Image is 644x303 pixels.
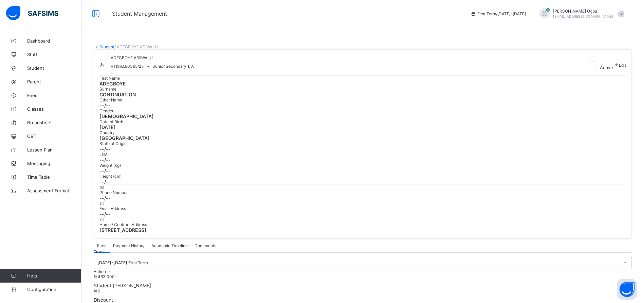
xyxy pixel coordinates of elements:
button: Open asap [617,279,637,300]
span: Parent [27,79,81,84]
font: CONTINUATION [99,92,136,97]
font: [DEMOGRAPHIC_DATA] [99,113,154,119]
font: --/-- [99,168,111,174]
span: session/term information [471,11,526,16]
font: [PERSON_NAME] [553,9,586,14]
span: ₦ 463,000 [94,274,115,279]
span: Other Name [99,97,122,102]
span: [DATE] [99,124,626,130]
font: First Name [99,76,120,81]
font: Fees [97,243,106,248]
font: --/-- [99,146,111,152]
span: Discount [94,297,632,303]
div: [DATE]-[DATE] First Term [97,260,619,265]
span: Academic Timeline [151,243,188,248]
a: Student [99,44,114,49]
font: --/-- [99,179,111,185]
span: Active [600,65,613,70]
span: Student [27,65,81,71]
span: [STREET_ADDRESS] [99,227,626,233]
span: Action [94,269,106,274]
span: Help [27,273,81,278]
span: [GEOGRAPHIC_DATA] [99,135,626,141]
span: [EMAIL_ADDRESS][DOMAIN_NAME] [553,14,613,18]
span: Student [PERSON_NAME] [94,283,632,288]
span: State of Origin [99,141,127,146]
font: ADEGBOYE [99,81,126,86]
div: • [111,64,194,69]
font: --/-- [99,195,111,201]
span: Payment History [113,243,145,248]
font: --/-- [99,211,111,217]
span: / ADEGBOYE ASIWAJU [114,44,158,49]
div: AnnOgbu [533,8,628,19]
font: Term [94,249,104,254]
span: Home / Contract Address [99,222,147,227]
span: Lesson Plan [27,147,81,153]
span: Student Management [112,10,167,17]
span: Documents [195,243,216,248]
span: Edit [619,63,626,68]
font: ADEGBOYE ASIIWAJU [111,55,153,60]
img: safsims [6,6,58,20]
span: Time Table [27,174,81,180]
span: Country [99,130,115,135]
span: Broadsheet [27,120,81,125]
span: Phone Number [99,190,128,195]
span: Dashboard [27,38,81,44]
font: Gender [99,108,113,113]
font: --/-- [99,102,111,108]
span: Classes [27,106,81,112]
font: Ogbu [587,9,597,14]
span: Height (cm) [99,174,122,179]
span: Staff [27,52,81,57]
font: Email Address [99,206,126,211]
span: Assessment Format [27,188,81,193]
font: ₦ 0 [94,288,100,293]
span: Date of Birth [99,119,123,124]
span: Fees [27,93,81,98]
span: Surname [99,86,116,92]
font: LGA [99,152,108,157]
span: Junior Secondary 1, A [153,64,194,69]
span: CBT [27,133,81,139]
span: Messaging [27,161,81,166]
font: --/-- [99,157,111,163]
span: Weight (kg) [99,163,121,168]
span: Configuration [27,287,81,292]
font: RTIS/BJ/0395/25 [111,64,144,69]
